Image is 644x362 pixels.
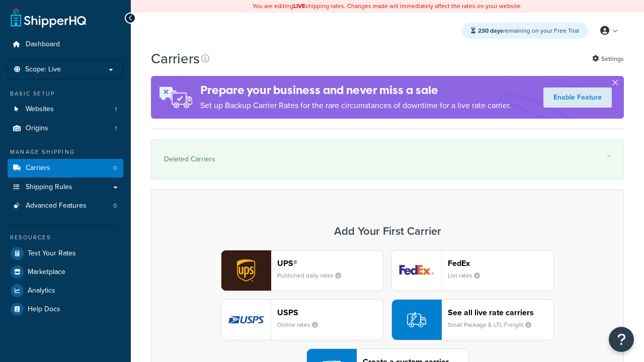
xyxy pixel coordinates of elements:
[8,282,123,300] a: Analytics
[26,124,48,133] span: Origins
[8,178,123,197] a: Shipping Rules
[200,99,511,113] p: Set up Backup Carrier Rates for the rare circumstances of downtime for a live rate carrier.
[221,250,383,291] button: ups logoUPS®Published daily rates
[221,250,271,291] img: ups logo
[115,105,117,114] span: 1
[8,89,123,98] div: Basic Setup
[448,271,488,280] small: List rates
[162,225,613,237] h3: Add Your First Carrier
[28,249,76,258] span: Test Your Rates
[200,82,511,99] h4: Prepare your business and never miss a sale
[26,164,50,172] span: Carriers
[221,299,383,340] button: usps logoUSPSOnline rates
[543,87,612,108] a: Enable Feature
[8,197,123,215] a: Advanced Features 0
[592,52,624,66] a: Settings
[277,320,326,329] small: Online rates
[164,152,611,166] div: Deleted Carriers
[478,26,503,35] strong: 230 days
[8,263,123,281] a: Marketplace
[407,310,426,329] img: icon-carrier-liverate-becf4550.svg
[28,287,55,295] span: Analytics
[277,258,383,268] header: UPS®
[8,148,123,156] div: Manage Shipping
[26,202,87,210] span: Advanced Features
[151,49,200,68] h1: Carriers
[277,271,349,280] small: Published daily rates
[8,159,123,177] a: Carriers 0
[8,197,123,215] li: Advanced Features
[25,65,61,74] span: Scope: Live
[28,305,60,314] span: Help Docs
[11,8,86,28] a: ShipperHQ Home
[8,35,123,54] a: Dashboard
[8,159,123,177] li: Carriers
[28,268,65,277] span: Marketplace
[609,327,634,352] button: Open Resource Center
[26,105,54,114] span: Websites
[391,299,554,340] button: See all live rate carriersSmall Package & LTL Freight
[448,258,553,268] header: FedEx
[113,164,117,172] span: 0
[448,320,539,329] small: Small Package & LTL Freight
[8,300,123,318] a: Help Docs
[113,202,117,210] span: 0
[8,100,123,119] a: Websites 1
[26,183,72,192] span: Shipping Rules
[277,308,383,317] header: USPS
[293,2,305,11] b: LIVE
[8,233,123,242] div: Resources
[26,40,60,49] span: Dashboard
[8,119,123,138] li: Origins
[115,124,117,133] span: 1
[151,76,200,119] img: ad-rules-rateshop-fe6ec290ccb7230408bd80ed9643f0289d75e0ffd9eb532fc0e269fcd187b520.png
[221,300,271,340] img: usps logo
[392,250,441,291] img: fedEx logo
[607,152,611,160] a: ×
[8,244,123,262] a: Test Your Rates
[448,308,553,317] header: See all live rate carriers
[462,23,588,39] div: remaining on your Free Trial
[8,119,123,138] a: Origins 1
[391,250,554,291] button: fedEx logoFedExList rates
[8,100,123,119] li: Websites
